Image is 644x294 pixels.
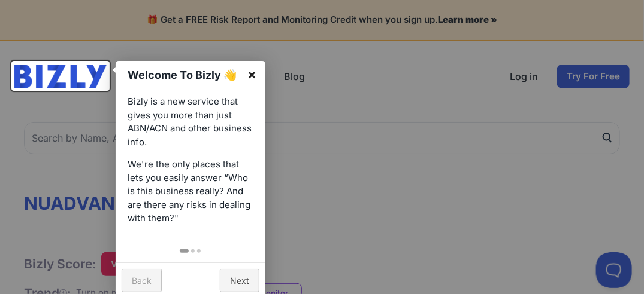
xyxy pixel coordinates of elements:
a: × [238,61,265,88]
p: We're the only places that lets you easily answer “Who is this business really? And are there any... [128,158,253,225]
p: Bizly is a new service that gives you more than just ABN/ACN and other business info. [128,95,253,149]
h1: Welcome To Bizly 👋 [128,67,241,83]
a: Back [122,269,162,292]
a: Next [220,269,259,292]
